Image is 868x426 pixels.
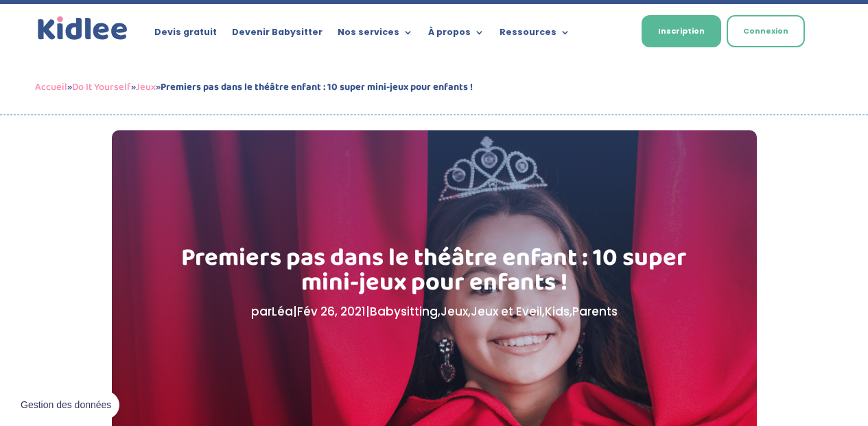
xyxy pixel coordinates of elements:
strong: Premiers pas dans le théâtre enfant : 10 super mini-jeux pour enfants ! [161,79,473,95]
a: Babysitting [370,303,438,320]
a: Jeux [136,79,156,95]
a: Ressources [500,27,570,43]
span: » » » [35,79,473,95]
span: Fév 26, 2021 [297,303,366,320]
p: par | | , , , , [180,302,688,322]
a: Léa [272,303,293,320]
a: Nos services [338,27,413,43]
a: Connexion [727,15,805,47]
img: logo_kidlee_bleu [35,14,131,43]
a: Accueil [35,79,67,95]
a: Devis gratuit [154,27,217,43]
a: Do It Yourself [72,79,131,95]
span: Gestion des données [21,399,111,412]
button: Gestion des données [12,391,119,420]
a: Jeux et Eveil [471,303,542,320]
a: Jeux [441,303,468,320]
h1: Premiers pas dans le théâtre enfant : 10 super mini-jeux pour enfants ! [180,246,688,302]
a: Devenir Babysitter [232,27,322,43]
a: Kids [545,303,570,320]
a: Kidlee Logo [35,14,131,43]
img: Français [602,28,614,36]
a: Parents [572,303,618,320]
a: À propos [428,27,484,43]
a: Inscription [642,15,721,47]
